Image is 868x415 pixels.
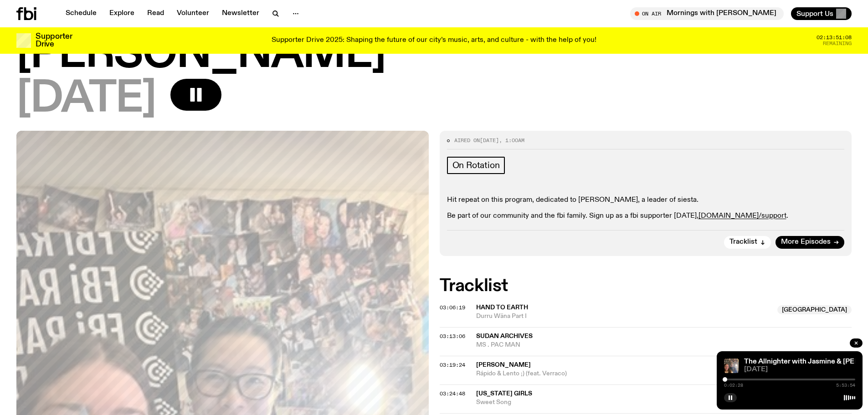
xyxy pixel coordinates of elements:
[480,137,499,144] span: [DATE]
[476,369,852,378] span: Rápido & Lento ;) (feat. Verraco)
[836,383,855,388] span: 5:53:54
[36,33,72,48] h3: Supporter Drive
[440,363,465,368] button: 03:19:24
[781,239,831,246] span: More Episodes
[447,196,845,205] p: Hit repeat on this program, dedicated to [PERSON_NAME], a leader of siesta.
[476,312,772,321] span: Durru Wäna Part I
[447,212,845,220] p: Be part of our community and the fbi family. Sign up as a fbi supporter [DATE], .
[440,333,465,340] span: 03:13:06
[440,390,465,397] span: 03:24:48
[476,341,852,349] span: MS . PAC MAN
[440,391,465,396] button: 03:24:48
[216,7,265,20] a: Newsletter
[476,304,528,311] span: Hand to Earth
[823,41,852,46] span: Remaining
[476,333,533,339] span: Sudan Archives
[104,7,140,20] a: Explore
[440,361,465,369] span: 03:19:24
[724,236,771,249] button: Tracklist
[452,160,500,170] span: On Rotation
[16,79,156,120] span: [DATE]
[142,7,169,20] a: Read
[699,212,786,220] a: [DOMAIN_NAME]/support
[476,398,772,407] span: Sweet Song
[440,278,852,294] h2: Tracklist
[447,157,505,174] a: On Rotation
[440,334,465,339] button: 03:13:06
[440,305,465,310] button: 03:06:19
[476,390,532,397] span: [US_STATE] Girls
[791,7,852,20] button: Support Us
[817,35,852,40] span: 02:13:51:08
[796,10,833,18] span: Support Us
[454,137,480,144] span: Aired on
[440,304,465,311] span: 03:06:19
[60,7,102,20] a: Schedule
[776,236,844,249] a: More Episodes
[630,7,784,20] button: On AirMornings with [PERSON_NAME]
[171,7,215,20] a: Volunteer
[744,366,855,373] span: [DATE]
[272,36,596,45] p: Supporter Drive 2025: Shaping the future of our city’s music, arts, and culture - with the help o...
[476,362,531,368] span: [PERSON_NAME]
[499,137,524,144] span: , 1:00am
[724,383,743,388] span: 0:02:28
[777,305,852,314] span: [GEOGRAPHIC_DATA]
[729,239,757,246] span: Tracklist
